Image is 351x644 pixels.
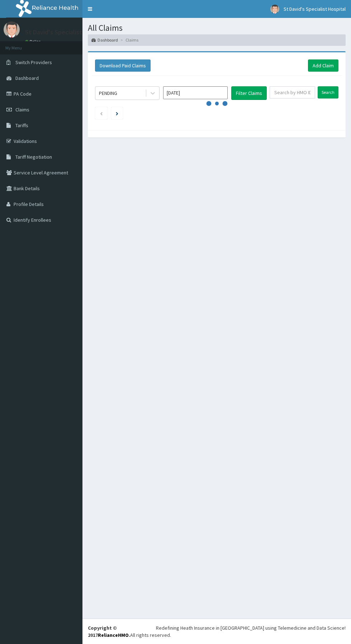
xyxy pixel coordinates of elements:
[99,90,117,97] div: PENDING
[156,624,346,631] div: Redefining Heath Insurance in [GEOGRAPHIC_DATA] using Telemedicine and Data Science!
[15,59,52,66] span: Switch Providers
[25,29,107,35] p: St David's Specialist Hospital
[15,154,52,160] span: Tariff Negotiation
[318,86,338,98] input: Search
[270,86,315,98] input: Search by HMO ID
[119,37,138,43] li: Claims
[163,86,228,99] input: Select Month and Year
[15,106,29,113] span: Claims
[116,110,118,116] a: Next page
[308,59,338,72] a: Add Claim
[284,6,346,12] span: St David's Specialist Hospital
[231,86,267,100] button: Filter Claims
[98,632,129,638] a: RelianceHMO
[25,39,42,44] a: Online
[82,619,351,644] footer: All rights reserved.
[95,59,151,72] button: Download Paid Claims
[100,110,103,116] a: Previous page
[88,23,346,33] h1: All Claims
[15,75,39,81] span: Dashboard
[206,93,228,114] svg: audio-loading
[88,625,130,638] strong: Copyright © 2017 .
[15,122,28,129] span: Tariffs
[91,37,118,43] a: Dashboard
[4,21,20,38] img: User Image
[270,5,279,14] img: User Image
